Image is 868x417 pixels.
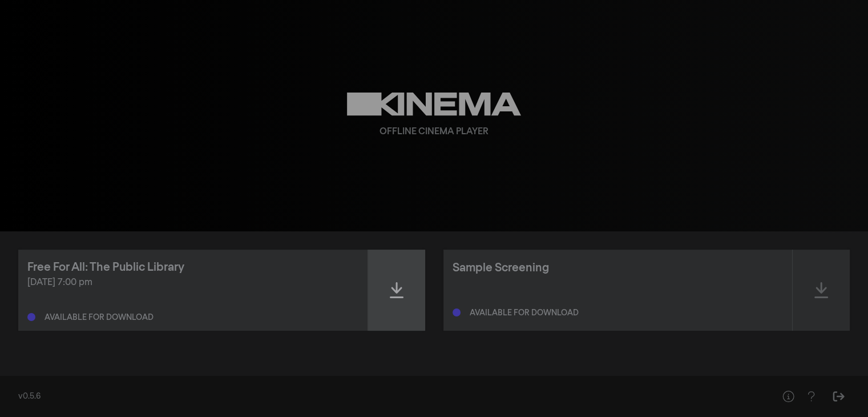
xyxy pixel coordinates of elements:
button: Help [777,385,800,408]
div: Sample Screening [453,259,549,276]
div: Available for download [470,309,579,317]
button: Help [800,385,822,408]
div: Available for download [45,314,154,322]
div: v0.5.6 [18,391,754,403]
div: Offline Cinema Player [380,125,488,139]
div: [DATE] 7:00 pm [27,276,358,290]
button: Sign Out [827,385,850,408]
div: Free For All: The Public Library [27,259,184,276]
